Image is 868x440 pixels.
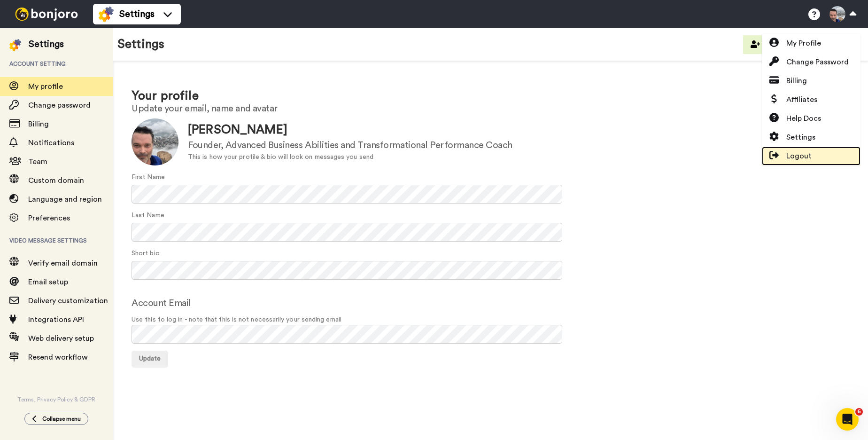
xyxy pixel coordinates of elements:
[762,34,860,53] a: My Profile
[28,297,108,305] span: Delivery customization
[188,152,512,162] div: This is how your profile & bio will look on messages you send
[28,177,84,184] span: Custom domain
[762,90,860,109] a: Affiliates
[9,39,21,51] img: settings-colored.svg
[132,103,849,114] h2: Update your email, name and avatar
[786,150,812,162] span: Logout
[28,259,98,267] span: Verify email domain
[762,109,860,128] a: Help Docs
[28,120,49,128] span: Billing
[28,316,84,323] span: Integrations API
[786,94,817,105] span: Affiliates
[24,413,88,425] button: Collapse menu
[188,121,512,139] div: [PERSON_NAME]
[28,83,63,90] span: My profile
[762,53,860,71] a: Change Password
[188,139,512,152] div: Founder, Advanced Business Abilities and Transformational Performance Coach
[99,7,114,22] img: settings-colored.svg
[28,158,47,165] span: Team
[139,355,161,362] span: Update
[132,296,191,310] label: Account Email
[786,132,815,143] span: Settings
[786,38,821,49] span: My Profile
[119,8,155,21] span: Settings
[42,415,81,423] span: Collapse menu
[29,38,64,51] div: Settings
[28,196,102,203] span: Language and region
[786,113,821,124] span: Help Docs
[743,35,789,54] button: Invite
[855,408,863,416] span: 6
[28,278,68,286] span: Email setup
[28,139,74,147] span: Notifications
[762,147,860,165] a: Logout
[762,128,860,147] a: Settings
[762,71,860,90] a: Billing
[132,211,164,220] label: Last Name
[28,102,91,109] span: Change password
[132,173,165,182] label: First Name
[786,56,849,68] span: Change Password
[132,89,849,103] h1: Your profile
[28,214,70,222] span: Preferences
[132,249,160,259] label: Short bio
[132,351,168,368] button: Update
[11,8,82,21] img: bj-logo-header-white.svg
[132,315,849,325] span: Use this to log in - note that this is not necessarily your sending email
[836,408,859,431] iframe: Intercom live chat
[28,335,94,342] span: Web delivery setup
[28,354,88,361] span: Resend workflow
[117,38,164,51] h1: Settings
[786,75,807,86] span: Billing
